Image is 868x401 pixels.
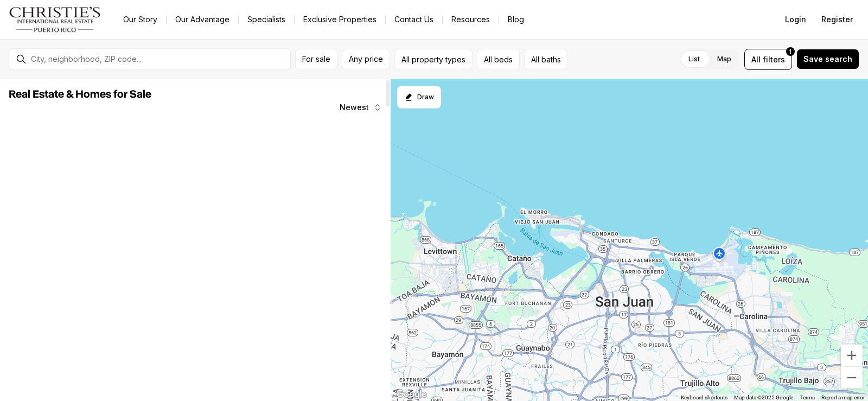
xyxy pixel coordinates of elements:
a: Blog [499,12,533,27]
button: All property types [394,49,473,70]
a: Resources [443,12,499,27]
button: Register [815,9,859,30]
a: Report a map error [821,394,865,400]
button: For sale [295,49,337,70]
a: Specialists [239,12,294,27]
label: Map [709,49,740,69]
span: filters [763,54,785,65]
span: Map data ©2025 Google [734,394,793,400]
span: Save search [803,55,852,63]
span: Login [785,15,806,24]
button: Newest [333,97,388,118]
button: Allfilters1 [744,49,792,70]
a: Terms (opens in new tab) [800,394,815,400]
span: All [751,54,761,65]
span: Any price [349,55,383,63]
button: Zoom in [841,345,863,366]
button: Start drawing [397,86,441,109]
button: Login [778,9,813,30]
button: Contact Us [386,12,442,27]
span: Real Estate & Homes for Sale [9,89,151,100]
span: Register [821,15,853,24]
span: For sale [302,55,330,63]
button: Any price [342,49,390,70]
a: Our Advantage [167,12,238,27]
button: Save search [796,49,859,69]
button: All baths [524,49,568,70]
button: All beds [477,49,520,70]
a: Exclusive Properties [295,12,385,27]
img: logo [9,7,101,33]
a: Our Story [114,12,166,27]
span: 1 [789,47,792,56]
label: List [680,49,709,69]
span: Newest [340,103,369,112]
